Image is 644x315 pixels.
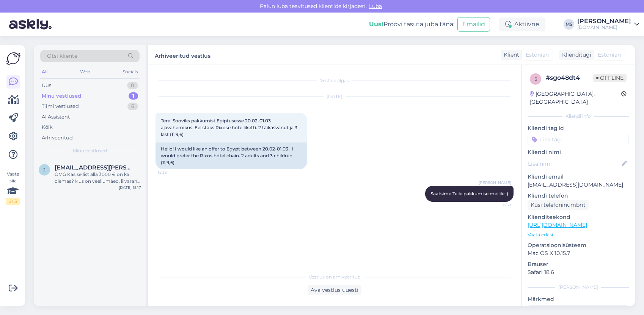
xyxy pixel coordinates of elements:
[501,51,519,59] div: Klient
[528,113,629,120] div: Kliendi info
[47,52,77,60] span: Otsi kliente
[55,164,134,171] span: jaanika.mattas@gmail.com
[559,51,591,59] div: Klienditugi
[528,160,620,168] input: Lisa nimi
[42,113,70,121] div: AI Assistent
[528,213,629,221] p: Klienditeekond
[499,17,545,31] div: Aktiivne
[528,241,629,249] p: Operatsioonisüsteem
[430,191,508,196] span: Saatsime Teile pakkumise meilile :)
[42,92,81,100] div: Minu vestlused
[367,3,384,9] span: Luba
[457,17,490,32] button: Emailid
[42,82,51,89] div: Uus
[593,74,627,82] span: Offline
[73,147,107,154] span: Minu vestlused
[161,118,298,137] span: Tere! Sooviks pakkumist Egiptusesse 20.02-01.03 ajavahemikus. Eelistaks Rixose hotelliketti. 2 tä...
[158,169,186,175] span: 15:33
[119,185,141,190] div: [DATE] 15:17
[6,51,20,66] img: Askly Logo
[156,93,514,100] div: [DATE]
[309,274,361,280] span: Vestlus on arhiveeritud
[42,103,79,110] div: Tiimi vestlused
[6,171,20,205] div: Vaata siia
[577,18,639,30] a: [PERSON_NAME][DOMAIN_NAME]
[528,249,629,257] p: Mac OS X 10.15.7
[79,67,92,77] div: Web
[528,181,629,189] p: [EMAIL_ADDRESS][DOMAIN_NAME]
[528,192,629,200] p: Kliendi telefon
[369,21,383,28] b: Uus!
[534,76,537,82] span: s
[546,73,593,82] div: # sgo48dt4
[598,51,621,59] span: Estonian
[528,124,629,132] p: Kliendi tag'id
[483,202,511,208] span: 17:21
[40,67,49,77] div: All
[127,103,138,110] div: 6
[42,123,53,131] div: Kõik
[155,50,210,60] label: Arhiveeritud vestlus
[528,134,629,145] input: Lisa tag
[528,231,629,238] p: Vaata edasi ...
[308,285,361,295] div: Ava vestlus uuesti
[156,77,514,84] div: Vestlus algas
[479,180,511,185] span: [PERSON_NAME]
[528,268,629,276] p: Safari 18.6
[530,90,621,106] div: [GEOGRAPHIC_DATA], [GEOGRAPHIC_DATA]
[564,19,574,30] div: MS
[528,260,629,268] p: Brauser
[42,134,73,142] div: Arhiveeritud
[55,171,141,185] div: OMG Kas sellist alla 3000 € on ka olemas? Kus on veeliumäed, liivarand jne ja on [GEOGRAPHIC_DATA]
[43,167,46,173] span: j
[526,51,549,59] span: Estonian
[528,200,589,210] div: Küsi telefoninumbrit
[6,198,20,205] div: 2 / 3
[129,92,138,100] div: 1
[528,222,587,228] a: [URL][DOMAIN_NAME]
[528,173,629,181] p: Kliendi email
[156,142,307,169] div: Hello! I would like an offer to Egypt between 20.02-01.03 . I would prefer the Rixos hotel chain....
[121,67,140,77] div: Socials
[127,82,138,89] div: 0
[528,295,629,303] p: Märkmed
[528,284,629,291] div: [PERSON_NAME]
[577,24,631,30] div: [DOMAIN_NAME]
[369,20,454,29] div: Proovi tasuta juba täna:
[577,18,631,24] div: [PERSON_NAME]
[528,148,629,156] p: Kliendi nimi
